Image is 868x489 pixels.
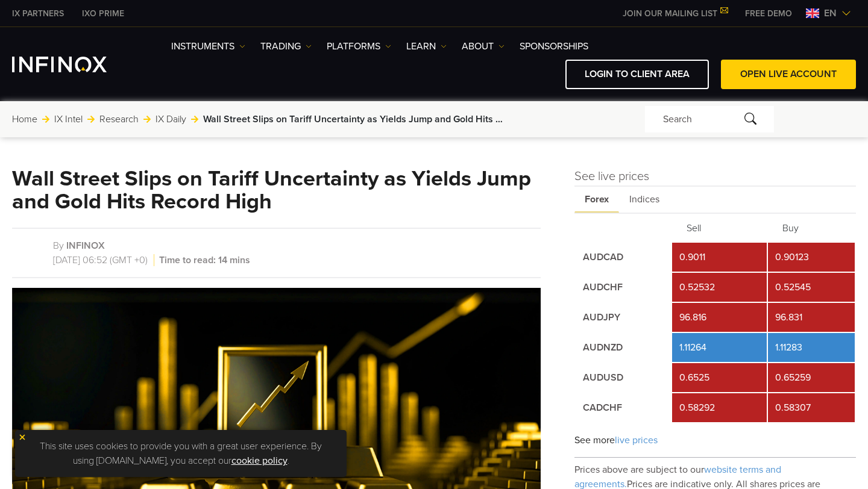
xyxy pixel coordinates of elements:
[42,116,49,123] img: arrow-right
[53,240,64,252] span: By
[768,215,855,241] th: Buy
[721,60,856,89] a: OPEN LIVE ACCOUNT
[672,333,767,362] td: 1.11264
[576,243,670,272] td: AUDCAD
[672,393,767,422] td: 0.58292
[12,112,37,126] a: Home
[614,8,736,19] a: JOIN OUR MAILING LIST
[156,112,186,126] a: IX Daily
[21,436,341,471] p: This site uses cookies to provide you with a great user experience. By using [DOMAIN_NAME], you a...
[768,243,855,272] td: 0.90123
[672,243,767,272] td: 0.9011
[73,7,133,20] a: INFINOX
[574,187,619,213] span: Forex
[576,363,670,392] td: AUDUSD
[619,187,670,213] span: Indices
[768,273,855,302] td: 0.52545
[645,106,774,132] div: Search
[53,254,154,266] span: [DATE] 06:52 (GMT +0)
[768,333,855,362] td: 1.11283
[672,273,767,302] td: 0.52532
[231,455,288,467] a: cookie policy
[672,363,767,392] td: 0.6525
[99,112,139,126] a: Research
[819,6,841,20] span: en
[191,116,198,123] img: arrow-right
[87,116,95,123] img: arrow-right
[54,112,83,126] a: IX Intel
[12,167,541,213] h1: Wall Street Slips on Tariff Uncertainty as Yields Jump and Gold Hits Record High
[18,433,27,441] img: yellow close icon
[565,60,709,89] a: LOGIN TO CLIENT AREA
[327,39,391,54] a: PLATFORMS
[462,39,505,54] a: ABOUT
[736,7,801,20] a: INFINOX MENU
[768,393,855,422] td: 0.58307
[576,333,670,362] td: AUDNZD
[157,254,250,266] span: Time to read: 14 mins
[574,167,856,185] h4: See live prices
[520,39,588,54] a: SPONSORSHIPS
[615,434,658,446] span: live prices
[576,393,670,422] td: CADCHF
[66,240,105,252] a: INFINOX
[576,303,670,332] td: AUDJPY
[3,7,73,20] a: INFINOX
[143,116,151,123] img: arrow-right
[768,303,855,332] td: 96.831
[260,39,312,54] a: TRADING
[12,57,135,72] a: INFINOX Logo
[171,39,245,54] a: Instruments
[574,423,856,458] div: See more
[576,273,670,302] td: AUDCHF
[672,303,767,332] td: 96.816
[203,112,505,126] span: Wall Street Slips on Tariff Uncertainty as Yields Jump and Gold Hits Record High
[768,363,855,392] td: 0.65259
[406,39,447,54] a: Learn
[672,215,767,241] th: Sell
